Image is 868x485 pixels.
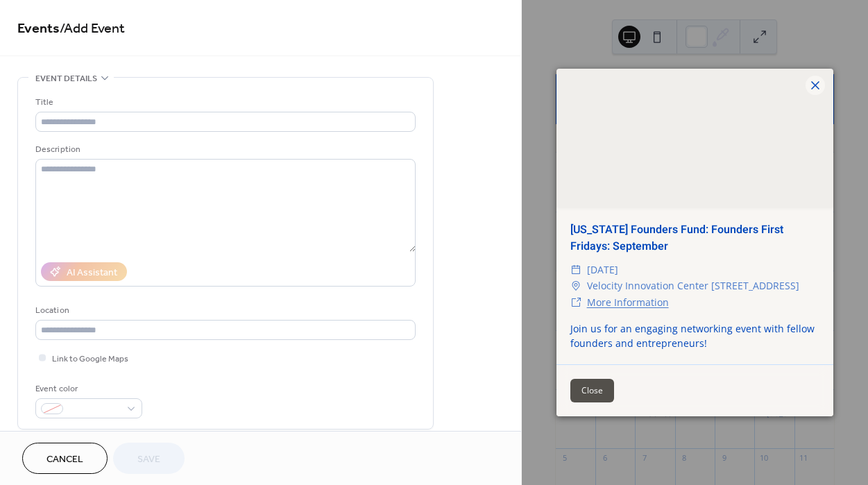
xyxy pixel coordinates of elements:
span: Event details [35,71,97,86]
span: Link to Google Maps [52,352,128,366]
span: Velocity Innovation Center [STREET_ADDRESS] [587,278,799,294]
div: Event color [35,382,139,396]
span: / Add Event [60,15,125,42]
a: More Information [587,296,669,309]
a: [US_STATE] Founders Fund: Founders First Fridays: September [570,221,783,255]
div: ​ [570,262,581,278]
div: Location [35,303,413,318]
span: Cancel [46,452,83,467]
div: ​ [570,278,581,294]
div: Description [35,142,413,157]
div: Join us for an engaging networking event with fellow founders and entrepreneurs! [556,321,833,350]
button: Close [570,379,614,402]
a: Events [17,15,60,42]
div: Title [35,95,413,110]
span: [DATE] [587,262,618,278]
div: ​ [570,294,581,311]
button: Cancel [22,443,108,474]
